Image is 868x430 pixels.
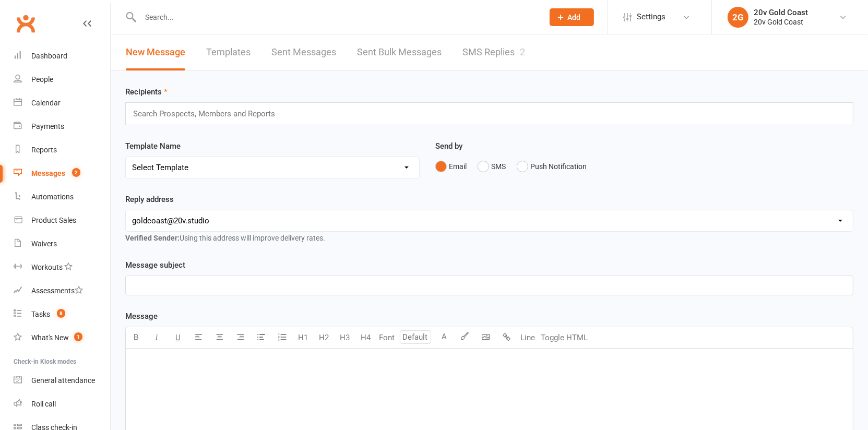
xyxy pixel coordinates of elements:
div: Workouts [31,263,63,271]
div: Waivers [31,240,57,248]
a: Templates [206,34,251,70]
a: Clubworx [13,10,39,37]
label: Reply address [125,193,174,206]
button: Add [550,8,594,26]
div: Reports [31,146,57,154]
a: Automations [14,185,110,209]
div: General attendance [31,376,95,385]
input: Search... [137,10,536,25]
div: Messages [31,169,65,177]
div: People [31,75,53,83]
label: Recipients [125,86,168,98]
div: Payments [31,122,64,130]
div: Calendar [31,99,61,107]
input: Default [400,330,431,344]
a: Product Sales [14,209,110,232]
span: 2 [72,168,80,177]
strong: Verified Sender: [125,234,180,242]
label: Send by [435,140,462,152]
button: A [434,327,455,348]
div: What's New [31,333,69,342]
a: Messages 2 [14,162,110,185]
a: New Message [126,34,185,70]
a: General attendance kiosk mode [14,369,110,392]
div: Automations [31,193,74,201]
button: H1 [293,327,314,348]
a: Tasks 8 [14,303,110,326]
a: What's New1 [14,326,110,350]
div: 20v Gold Coast [754,8,808,17]
button: Toggle HTML [538,327,590,348]
label: Message subject [125,259,185,271]
button: Push Notification [517,157,587,176]
button: H3 [335,327,355,348]
div: 2 [520,46,525,57]
a: People [14,68,110,91]
a: Sent Bulk Messages [357,34,442,70]
a: Waivers [14,232,110,256]
input: Search Prospects, Members and Reports [132,107,285,121]
button: Font [376,327,397,348]
a: Calendar [14,91,110,115]
label: Template Name [125,140,181,152]
div: 20v Gold Coast [754,17,808,27]
span: U [175,333,181,342]
label: Message [125,310,158,322]
div: Tasks [31,310,50,318]
span: 1 [74,332,82,341]
a: Reports [14,138,110,162]
button: Email [435,157,467,176]
div: Product Sales [31,216,76,224]
a: Workouts [14,256,110,279]
div: Roll call [31,400,56,408]
span: Add [568,13,581,21]
a: SMS Replies2 [462,34,525,70]
div: 2G [728,7,748,28]
button: H4 [355,327,376,348]
button: SMS [478,157,506,176]
a: Dashboard [14,44,110,68]
button: H2 [314,327,335,348]
button: U [168,327,188,348]
div: Dashboard [31,52,67,60]
span: Settings [637,5,665,29]
a: Roll call [14,392,110,416]
a: Sent Messages [271,34,336,70]
a: Payments [14,115,110,138]
button: Line [517,327,538,348]
a: Assessments [14,279,110,303]
div: Assessments [31,286,83,295]
span: Using this address will improve delivery rates. [125,234,325,242]
span: 8 [57,309,65,318]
